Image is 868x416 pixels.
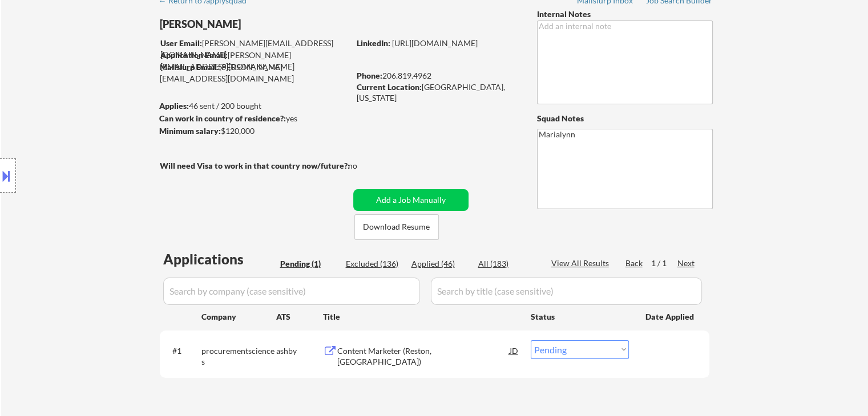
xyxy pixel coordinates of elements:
div: JD [508,340,520,361]
div: [PERSON_NAME][EMAIL_ADDRESS][DOMAIN_NAME] [160,62,349,84]
div: [PERSON_NAME] [160,17,394,31]
div: $120,000 [159,125,349,137]
div: Date Applied [645,311,696,323]
div: no [348,160,381,172]
div: Squad Notes [537,113,713,124]
div: ATS [276,311,323,323]
button: Add a Job Manually [353,189,469,211]
div: #1 [172,345,192,357]
div: [PERSON_NAME][EMAIL_ADDRESS][DOMAIN_NAME] [160,38,349,60]
div: View All Results [551,258,612,269]
strong: Phone: [357,71,382,80]
div: All (183) [478,258,535,270]
a: [URL][DOMAIN_NAME] [392,38,478,48]
button: Download Resume [354,214,439,240]
strong: Mailslurp Email: [160,62,219,72]
div: Next [677,258,696,269]
strong: LinkedIn: [357,38,390,48]
div: procurementsciences [201,345,276,368]
strong: User Email: [160,38,202,48]
strong: Application Email: [160,50,228,60]
input: Search by title (case sensitive) [431,278,702,305]
div: [PERSON_NAME][EMAIL_ADDRESS][DOMAIN_NAME] [160,50,349,72]
div: Applications [163,252,276,266]
div: Company [201,311,276,323]
div: yes [159,113,346,124]
strong: Can work in country of residence?: [159,113,286,123]
div: Applied (46) [411,258,469,270]
div: Status [531,306,629,327]
div: Internal Notes [537,9,713,20]
div: Pending (1) [280,258,337,270]
div: 1 / 1 [651,258,677,269]
div: 206.819.4962 [357,70,518,81]
div: Excluded (136) [346,258,403,270]
div: 46 sent / 200 bought [159,100,349,112]
div: Back [625,258,644,269]
strong: Will need Visa to work in that country now/future?: [160,161,350,170]
input: Search by company (case sensitive) [163,278,420,305]
div: ashby [276,345,323,357]
strong: Current Location: [357,82,422,92]
div: Title [323,311,520,323]
div: Content Marketer (Reston, [GEOGRAPHIC_DATA]) [337,345,510,368]
div: [GEOGRAPHIC_DATA], [US_STATE] [357,81,518,104]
